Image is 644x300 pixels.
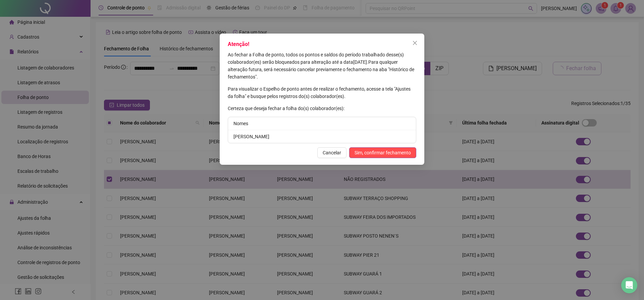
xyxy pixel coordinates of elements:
[228,51,416,81] p: [DATE] .
[621,277,637,293] div: Open Intercom Messenger
[228,106,344,111] span: Certeza que deseja fechar a folha do(s) colaborador(es):
[228,130,416,143] li: [PERSON_NAME]
[355,149,411,156] span: Sim, confirmar fechamento
[410,38,420,48] button: Close
[228,59,414,80] span: Para qualquer alteração futura, será necessário cancelar previamente o fechamento na aba "Históri...
[349,147,416,158] button: Sim, confirmar fechamento
[412,40,418,46] span: close
[228,86,411,99] span: Para visualizar o Espelho de ponto antes de realizar o fechamento, acesse a tela "Ajustes da folh...
[233,121,248,126] span: Nomes
[228,41,249,47] span: Atenção!
[323,149,341,156] span: Cancelar
[228,52,404,65] span: Ao fechar a Folha de ponto, todos os pontos e saldos do período trabalhado desse(s) colaborador(e...
[317,147,346,158] button: Cancelar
